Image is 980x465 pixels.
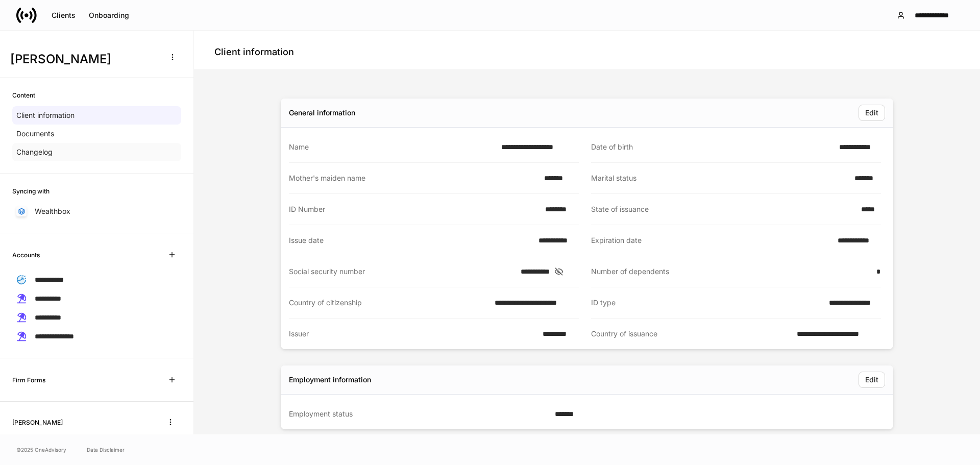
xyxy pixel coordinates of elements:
[859,372,885,388] button: Edit
[12,202,181,221] a: Wealthbox
[214,46,294,58] h4: Client information
[16,129,54,139] p: Documents
[591,298,823,308] div: ID type
[289,235,532,246] div: Issue date
[35,206,70,216] p: Wealthbox
[591,173,848,183] div: Marital status
[289,409,549,419] div: Employment status
[865,376,878,383] div: Edit
[865,109,878,116] div: Edit
[12,186,50,196] h6: Syncing with
[52,12,76,19] div: Clients
[12,143,181,161] a: Changelog
[12,375,45,385] h6: Firm Forms
[12,90,35,100] h6: Content
[591,235,831,246] div: Expiration date
[87,446,125,454] a: Data Disclaimer
[289,204,539,214] div: ID Number
[12,250,40,260] h6: Accounts
[12,418,63,427] h6: [PERSON_NAME]
[289,142,495,152] div: Name
[289,266,514,277] div: Social security number
[16,446,66,454] span: © 2025 OneAdvisory
[16,147,53,157] p: Changelog
[859,105,885,121] button: Edit
[289,108,355,118] div: General information
[591,204,855,214] div: State of issuance
[289,173,538,183] div: Mother's maiden name
[12,106,181,125] a: Client information
[591,266,870,277] div: Number of dependents
[289,329,536,339] div: Issuer
[45,7,82,23] button: Clients
[10,51,158,67] h3: [PERSON_NAME]
[591,329,791,339] div: Country of issuance
[12,125,181,143] a: Documents
[16,110,75,120] p: Client information
[591,142,833,152] div: Date of birth
[89,12,129,19] div: Onboarding
[289,375,371,385] div: Employment information
[82,7,136,23] button: Onboarding
[289,298,488,308] div: Country of citizenship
